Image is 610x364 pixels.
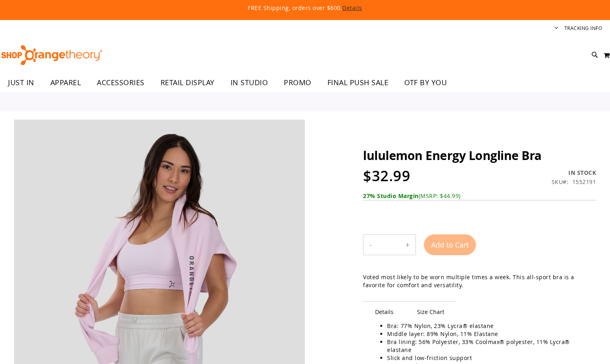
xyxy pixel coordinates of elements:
div: (MSRP: $44.99) [363,192,596,200]
span: APPAREL [50,74,81,92]
li: Slick and low-friction support [387,354,588,362]
div: 1552191 [572,178,596,186]
span: $32.99 [363,166,410,186]
span: PROMO [284,74,311,92]
a: RETAIL DISPLAY [152,74,223,92]
a: ACCESSORIES [89,74,152,92]
button: Account menu [554,25,558,32]
a: IN STUDIO [223,74,276,92]
p: FREE Shipping, orders over $600. [65,4,545,12]
span: Details [363,301,405,322]
span: ACCESSORIES [97,74,144,92]
button: Increase product quantity [399,235,415,255]
li: Bra: 77% Nylon, 23% Lycra® elastane [387,322,588,330]
span: FINAL PUSH SALE [327,74,389,92]
span: IN STUDIO [231,74,268,92]
button: Decrease product quantity [363,235,378,255]
a: OTF BY YOU [396,74,455,92]
li: Middle layer: 89% Nylon, 11% Elastane [387,330,588,338]
b: 27% Studio Margin [363,192,419,200]
a: Details [342,4,362,12]
a: APPAREL [42,74,89,92]
span: JUST IN [8,74,34,92]
a: Tracking Info [564,25,602,32]
span: OTF BY YOU [404,74,447,92]
span: RETAIL DISPLAY [161,74,215,92]
div: Availability [552,169,596,177]
div: In stock [552,169,596,177]
p: Voted most likely to be worn multiple times a week. This all-sport bra is a favorite for comfort ... [363,273,596,289]
span: Size Chart [405,301,456,322]
span: lululemon Energy Longline Bra [363,147,542,164]
a: FINAL PUSH SALE [319,74,397,92]
input: Product quantity [378,235,399,254]
strong: SKU [552,178,569,186]
li: Bra lining: 56% Polyester, 33% Coolmax® polyester, 11% Lycra® elastane [387,338,588,354]
a: PROMO [276,74,319,92]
